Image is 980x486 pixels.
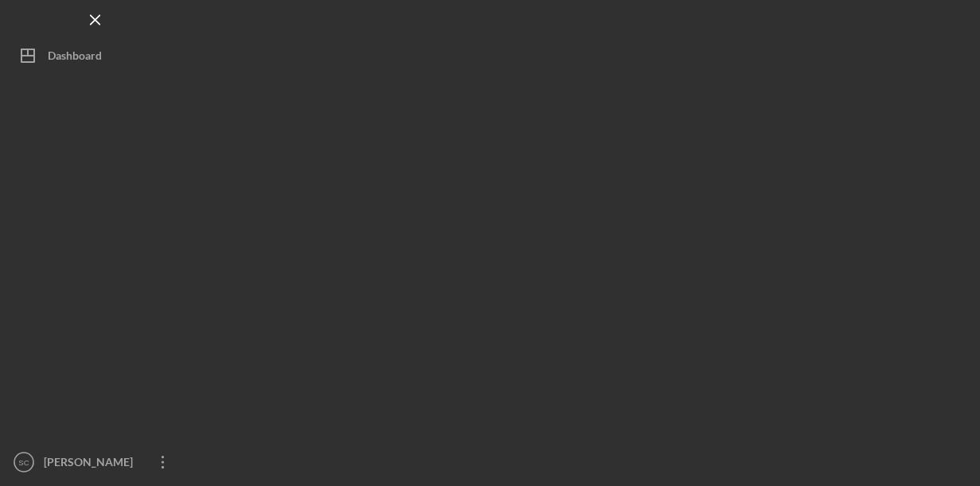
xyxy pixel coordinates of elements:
[40,446,143,482] div: [PERSON_NAME]
[8,40,183,72] button: Dashboard
[8,446,183,478] button: SC[PERSON_NAME]
[18,458,29,467] text: SC
[48,40,102,76] div: Dashboard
